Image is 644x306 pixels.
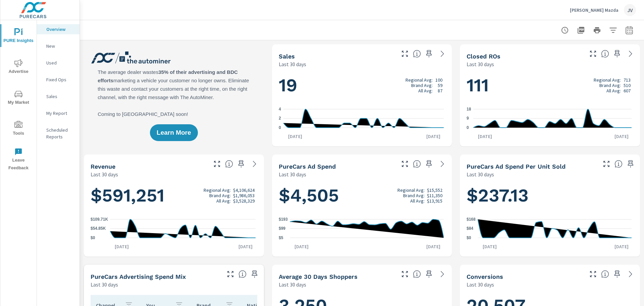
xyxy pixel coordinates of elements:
p: Fixed Ops [46,76,74,83]
p: $13,915 [427,198,442,204]
div: JV [624,4,636,16]
p: $15,552 [427,187,442,193]
span: Save this to your personalized report [625,159,636,169]
h5: Average 30 Days Shoppers [279,273,358,280]
div: My Report [37,108,79,118]
p: Regional Avg: [594,77,621,83]
h5: Sales [279,53,295,60]
span: Advertise [2,59,35,76]
button: "Export Report to PDF" [574,24,588,37]
p: 100 [435,77,442,83]
text: $168 [467,217,476,222]
p: 510 [624,83,631,88]
button: Make Fullscreen [225,269,236,279]
span: Tools [2,121,35,137]
p: Brand Avg: [403,193,425,198]
span: Total cost of media for all PureCars channels for the selected dealership group over the selected... [413,160,421,168]
p: $3,528,329 [233,198,255,204]
span: Save this to your personalized report [249,269,260,279]
p: Last 30 days [467,60,494,68]
text: 0 [279,125,281,130]
span: Save this to your personalized report [612,269,623,279]
span: A rolling 30 day total of daily Shoppers on the dealership website, averaged over the selected da... [413,270,421,278]
p: Used [46,59,74,66]
button: Make Fullscreen [399,159,410,169]
p: All Avg: [410,198,425,204]
p: Last 30 days [91,280,118,289]
p: Last 30 days [279,280,306,289]
p: [DATE] [234,243,257,250]
p: Last 30 days [279,60,306,68]
h5: Conversions [467,273,503,280]
a: See more details in report [625,48,636,59]
p: [DATE] [110,243,133,250]
p: Last 30 days [467,280,494,289]
h5: PureCars Ad Spend [279,163,336,170]
p: 713 [624,77,631,83]
p: Regional Avg: [406,77,433,83]
p: Overview [46,26,74,33]
div: Sales [37,91,79,101]
text: $109.71K [91,217,108,222]
div: Fixed Ops [37,75,79,85]
span: PURE Insights [2,28,35,45]
a: See more details in report [437,159,448,169]
div: Scheduled Reports [37,125,79,142]
span: Number of Repair Orders Closed by the selected dealership group over the selected time range. [So... [601,50,609,58]
p: Brand Avg: [599,83,621,88]
p: Brand Avg: [411,83,433,88]
text: $5 [279,235,283,240]
p: Brand Avg: [209,193,231,198]
span: My Market [2,90,35,106]
span: Average cost of advertising per each vehicle sold at the dealer over the selected date range. The... [614,160,623,168]
p: Sales [46,93,74,100]
p: [DATE] [422,133,445,140]
p: 607 [624,88,631,93]
p: Last 30 days [467,170,494,178]
p: [DATE] [473,133,497,140]
text: $0 [91,235,95,240]
p: Last 30 days [279,170,306,178]
p: [DATE] [290,243,313,250]
p: All Avg: [216,198,231,204]
button: Select Date Range [623,24,636,37]
text: $0 [467,235,471,240]
div: Used [37,58,79,68]
text: $84 [467,226,473,231]
p: [DATE] [478,243,501,250]
p: $4,106,624 [233,187,255,193]
h5: PureCars Ad Spend Per Unit Sold [467,163,566,170]
button: Make Fullscreen [588,48,598,59]
button: Make Fullscreen [399,48,410,59]
p: Last 30 days [91,170,118,178]
h1: $4,505 [279,184,445,207]
span: Save this to your personalized report [424,48,434,59]
h5: Revenue [91,163,115,170]
p: [DATE] [283,133,307,140]
span: Learn More [157,130,191,136]
p: 87 [438,88,442,93]
text: 2 [279,116,281,121]
a: See more details in report [437,269,448,279]
span: Number of vehicles sold by the dealership over the selected date range. [Source: This data is sou... [413,50,421,58]
p: Scheduled Reports [46,127,74,140]
button: Learn More [150,124,198,141]
h5: Closed ROs [467,53,500,60]
text: $99 [279,226,285,231]
h1: 111 [467,74,633,97]
button: Make Fullscreen [588,269,598,279]
span: Save this to your personalized report [236,159,247,169]
p: All Avg: [418,88,433,93]
button: Make Fullscreen [601,159,612,169]
div: New [37,41,79,51]
p: [DATE] [422,243,445,250]
button: Make Fullscreen [399,269,410,279]
text: 18 [467,107,471,112]
text: 9 [467,116,469,121]
p: My Report [46,110,74,117]
text: 0 [467,125,469,130]
span: Save this to your personalized report [424,269,434,279]
div: Overview [37,24,79,34]
h5: PureCars Advertising Spend Mix [91,273,186,280]
a: See more details in report [437,48,448,59]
